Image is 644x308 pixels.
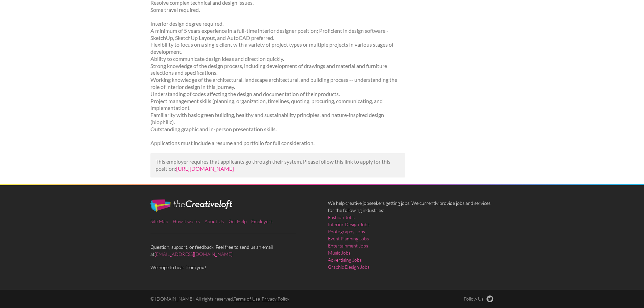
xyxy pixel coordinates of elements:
a: Get Help [229,218,246,224]
a: [EMAIL_ADDRESS][DOMAIN_NAME] [154,251,233,257]
a: About Us [205,218,224,224]
a: Privacy Policy [262,296,289,302]
div: We help creative jobseekers getting jobs. We currently provide jobs and services for the followin... [322,199,500,276]
img: The Creative Loft [150,199,232,212]
a: Follow Us [464,295,494,302]
p: This employer requires that applicants go through their system. Please follow this link to apply ... [156,158,400,172]
span: We hope to hear from you! [150,264,316,271]
a: Terms of Use [234,296,260,302]
div: Question, support, or feedback. Feel free to send us an email at [145,199,322,271]
a: [URL][DOMAIN_NAME] [176,165,234,172]
p: Interior design degree required. A minimum of 5 years experience in a full-time interior designer... [150,20,405,133]
div: © [DOMAIN_NAME]. All rights reserved. - [145,295,411,302]
a: Advertising Jobs [328,256,362,263]
a: Photography Jobs [328,228,365,235]
p: Applications must include a resume and portfolio for full consideration. [150,140,405,147]
a: Fashion Jobs [328,214,355,221]
a: Graphic Design Jobs [328,263,369,270]
a: Employers [251,218,272,224]
a: Event Planning Jobs [328,235,369,242]
a: Entertainment Jobs [328,242,368,249]
a: Interior Design Jobs [328,221,369,228]
a: Site Map [150,218,168,224]
a: Music Jobs [328,249,351,256]
a: How it works [173,218,200,224]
